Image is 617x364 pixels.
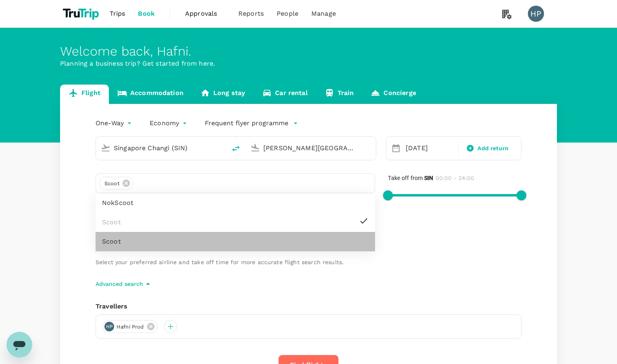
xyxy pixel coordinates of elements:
input: Going to [263,142,359,154]
span: Add return [477,144,509,153]
p: Planning a business trip? Get started from here. [60,59,557,68]
div: NokScoot [96,193,375,213]
span: Approvals [185,9,225,19]
a: Car rental [254,85,316,104]
a: Accommodation [109,85,192,104]
span: Manage [311,9,336,19]
p: Select your preferred airline and take off time for more accurate flight search results. [96,258,375,266]
span: Hafni Prod [112,323,149,331]
span: Scoot [100,180,124,188]
span: Scoot [102,237,369,246]
div: Welcome back , Hafni . [60,44,557,59]
div: Economy [150,117,189,130]
span: NokScoot [102,198,369,208]
input: Depart from [114,142,209,154]
div: [DATE] [402,140,456,156]
span: 00:00 - 24:00 [436,175,474,181]
span: Reports [238,9,264,19]
div: HP [528,6,544,22]
button: delete [226,139,246,158]
div: Scoot [96,232,375,251]
div: Scoot [99,177,133,190]
img: TruTrip logo [60,5,103,23]
span: People [277,9,298,19]
span: Book [138,9,155,19]
div: One-Way [96,117,133,130]
span: Trips [110,9,125,19]
button: Open [221,147,222,149]
span: Take off from [388,175,433,181]
div: HP [104,322,114,331]
p: Frequent flyer programme [205,118,288,128]
button: Open [370,147,372,149]
a: Flight [60,85,109,104]
a: Concierge [362,85,424,104]
iframe: Button to launch messaging window [6,332,32,358]
b: SIN [424,175,434,181]
button: Advanced search [96,279,153,289]
a: Long stay [192,85,254,104]
button: Frequent flyer programme [205,118,298,128]
div: Travellers [96,302,521,311]
a: Train [316,85,363,104]
div: HPHafni Prod [102,320,158,333]
p: Advanced search [96,280,143,288]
